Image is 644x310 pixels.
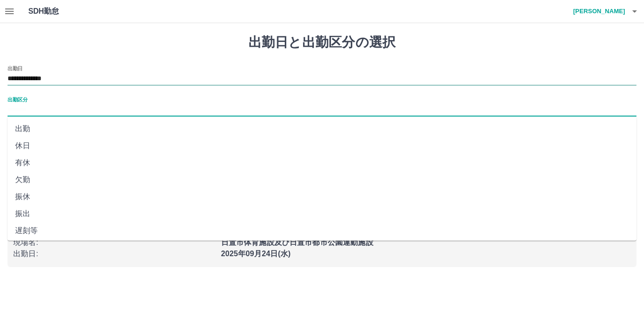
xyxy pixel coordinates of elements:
[13,248,215,260] p: 出勤日 :
[8,96,27,103] label: 出勤区分
[8,65,23,72] label: 出勤日
[8,171,636,188] li: 欠勤
[8,154,636,171] li: 有休
[8,205,636,222] li: 振出
[8,188,636,205] li: 振休
[8,120,636,137] li: 出勤
[8,239,636,256] li: 休業
[8,34,636,50] h1: 出勤日と出勤区分の選択
[8,137,636,154] li: 休日
[221,250,291,258] b: 2025年09月24日(水)
[8,222,636,239] li: 遅刻等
